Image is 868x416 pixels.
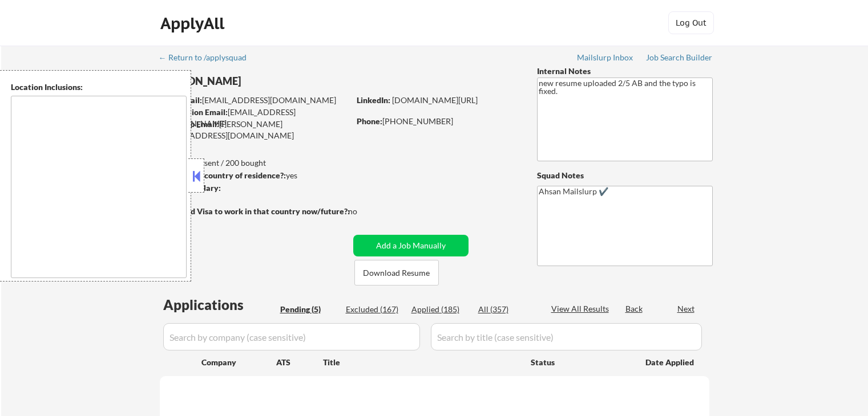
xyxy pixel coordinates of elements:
[357,116,518,127] div: [PHONE_NUMBER]
[431,323,702,350] input: Search by title (case sensitive)
[531,352,629,372] div: Status
[159,54,257,62] div: ← Return to /applysquad
[160,206,350,216] strong: Will need Visa to work in that country now/future?:
[646,54,713,62] div: Job Search Builder
[159,170,346,181] div: yes
[159,170,286,180] strong: Can work in country of residence?:
[677,303,696,315] div: Next
[201,357,276,368] div: Company
[11,81,187,93] div: Location Inclusions:
[551,303,612,315] div: View All Results
[276,357,323,368] div: ATS
[348,206,381,217] div: no
[411,304,469,315] div: Applied (185)
[323,357,520,368] div: Title
[160,95,349,106] div: [EMAIL_ADDRESS][DOMAIN_NAME]
[392,95,478,105] a: [DOMAIN_NAME][URL]
[357,116,382,126] strong: Phone:
[160,107,349,129] div: [EMAIL_ADDRESS][DOMAIN_NAME]
[645,357,696,368] div: Date Applied
[346,304,403,315] div: Excluded (167)
[357,95,390,105] strong: LinkedIn:
[577,54,634,62] div: Mailslurp Inbox
[354,260,439,286] button: Download Resume
[159,53,257,64] a: ← Return to /applysquad
[160,74,394,88] div: [PERSON_NAME]
[159,157,349,169] div: 185 sent / 200 bought
[280,304,337,315] div: Pending (5)
[163,323,420,350] input: Search by company (case sensitive)
[625,303,644,315] div: Back
[537,170,713,181] div: Squad Notes
[668,11,714,34] button: Log Out
[478,304,535,315] div: All (357)
[160,14,228,33] div: ApplyAll
[537,66,713,77] div: Internal Notes
[353,235,469,256] button: Add a Job Manually
[163,298,276,312] div: Applications
[577,53,634,64] a: Mailslurp Inbox
[160,119,349,141] div: [PERSON_NAME][EMAIL_ADDRESS][DOMAIN_NAME]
